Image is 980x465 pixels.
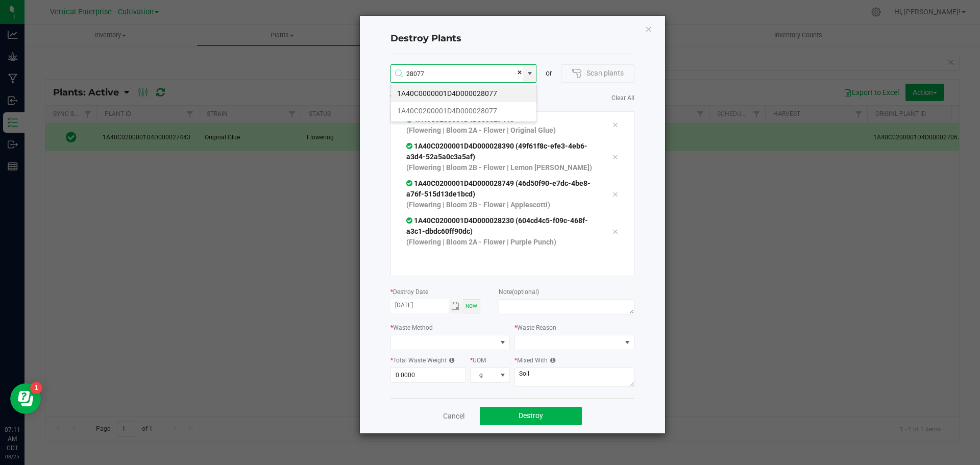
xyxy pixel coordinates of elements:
label: UOM [470,356,486,365]
a: Clear All [611,94,634,103]
label: Mixed With [514,356,555,365]
p: (Flowering | Bloom 2A - Flower | Original Glue) [406,125,597,136]
i: The total weight of all destroyed plants, will be averaged before syncing to METRC. [447,357,454,363]
span: 1A40C0200001D4D000028390 (49f61f8c-efe3-4eb6-a3d4-52a5a0c3a5af) [406,142,587,161]
i: Description of non-plant material mixed in with destroyed plant material. [548,357,555,363]
span: Destroy [519,411,543,420]
h4: Destroy Plants [390,32,634,45]
a: Cancel [443,411,464,421]
span: In Sync [406,216,414,225]
span: 1A40C0200001D4D000027443 [406,115,514,124]
label: Note [499,287,539,297]
span: In Sync [406,179,414,187]
label: Waste Reason [514,323,556,332]
p: (Flowering | Bloom 2B - Flower | Lemon [PERSON_NAME]) [406,162,597,173]
span: 1A40C0200001D4D000028230 (604cd4c5-f09c-468f-a3c1-dbdc60ff90dc) [406,216,588,235]
label: Destroy Date [390,287,428,297]
div: Remove tag [604,119,626,131]
span: g [471,368,497,382]
iframe: Resource center [10,383,41,414]
input: Date [390,299,449,312]
label: Waste Method [390,323,433,332]
span: Now [465,303,477,309]
iframe: Resource center unread badge [30,382,42,394]
span: In Sync [406,115,414,124]
input: Search Plant ID... [391,65,524,83]
div: or [536,68,561,79]
span: 1A40C0200001D4D000028749 (46d50f90-e7dc-4be8-a76f-515d13de1bcd) [406,179,591,198]
span: In Sync [406,142,414,150]
button: Close [645,22,652,35]
span: Toggle calendar [449,299,463,313]
li: 1A40C0200001D4D000028077 [391,102,536,119]
span: clear [517,65,523,80]
div: Remove tag [604,225,626,237]
li: 1A40C0000001D4D000028077 [391,85,536,102]
p: (Flowering | Bloom 2B - Flower | Applescotti) [406,200,597,210]
label: Total Waste Weight [390,356,454,365]
span: (optional) [512,288,539,296]
p: (Flowering | Bloom 2A - Flower | Purple Punch) [406,237,597,248]
div: Remove tag [604,188,626,200]
div: Remove tag [604,151,626,163]
button: Destroy [480,407,582,425]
